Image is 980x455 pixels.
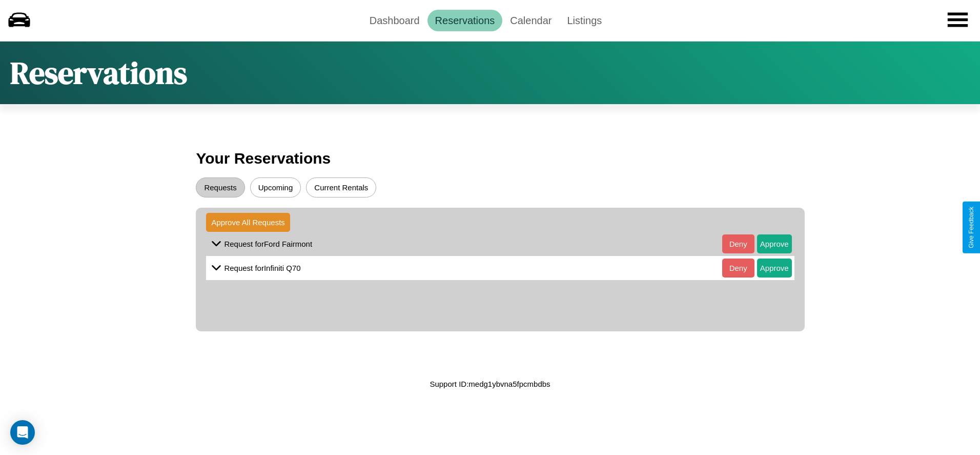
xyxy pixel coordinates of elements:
[10,420,35,445] div: Open Intercom Messenger
[224,237,312,251] p: Request for Ford Fairmont
[559,10,609,31] a: Listings
[10,52,187,94] h1: Reservations
[196,177,244,197] button: Requests
[757,234,792,253] button: Approve
[968,207,975,248] div: Give Feedback
[206,213,290,232] button: Approve All Requests
[224,261,300,275] p: Request for Infiniti Q70
[250,177,301,197] button: Upcoming
[502,10,559,31] a: Calendar
[196,145,784,172] h3: Your Reservations
[430,377,550,391] p: Support ID: medg1ybvna5fpcmbdbs
[757,259,792,278] button: Approve
[306,177,376,197] button: Current Rentals
[722,234,754,253] button: Deny
[362,10,427,31] a: Dashboard
[427,10,503,31] a: Reservations
[722,259,754,278] button: Deny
